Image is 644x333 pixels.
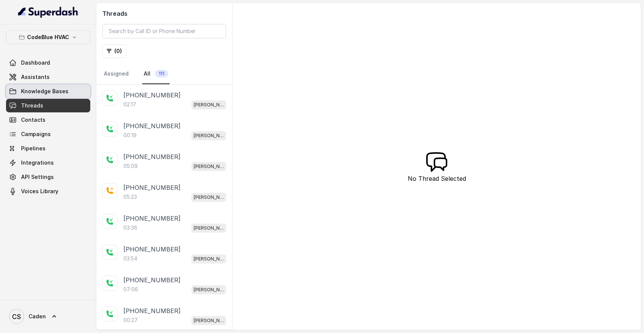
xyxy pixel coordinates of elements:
a: Knowledge Bases [6,85,90,98]
p: 05:09 [123,162,138,170]
p: [PERSON_NAME] [194,317,224,324]
span: Integrations [21,159,54,166]
span: Pipelines [21,145,46,152]
a: Threads [6,99,90,112]
span: Assistants [21,73,50,81]
p: [PHONE_NUMBER] [123,306,181,315]
p: [PHONE_NUMBER] [123,91,181,100]
p: [PHONE_NUMBER] [123,214,181,223]
a: Integrations [6,156,90,170]
a: Assigned [102,64,130,84]
span: Contacts [21,116,46,124]
p: [PHONE_NUMBER] [123,245,181,254]
span: Caden [29,313,46,320]
span: Threads [21,102,43,109]
span: Dashboard [21,59,50,67]
p: [PERSON_NAME] [194,163,224,170]
p: 05:23 [123,193,137,201]
span: Campaigns [21,130,51,138]
a: Pipelines [6,142,90,155]
p: 03:36 [123,224,137,232]
p: [PHONE_NUMBER] [123,121,181,130]
span: API Settings [21,173,54,181]
p: [PERSON_NAME] [194,101,224,109]
button: (0) [102,44,126,58]
p: No Thread Selected [408,174,466,183]
p: [PERSON_NAME] [194,255,224,263]
a: All111 [142,64,170,84]
p: 07:06 [123,286,138,293]
p: [PERSON_NAME] [194,132,224,139]
p: [PHONE_NUMBER] [123,183,181,192]
p: 00:27 [123,316,138,324]
button: CodeBlue HVAC [6,30,90,44]
nav: Tabs [102,64,226,84]
p: [PERSON_NAME] [194,286,224,294]
a: Assistants [6,70,90,84]
p: [PERSON_NAME] [194,194,224,201]
p: [PERSON_NAME] [194,224,224,232]
span: 111 [155,70,168,77]
text: CS [12,313,21,321]
a: Campaigns [6,127,90,141]
p: 00:19 [123,132,137,139]
img: light.svg [18,6,79,18]
p: [PHONE_NUMBER] [123,152,181,161]
p: 02:17 [123,101,136,108]
h2: Threads [102,9,226,18]
input: Search by Call ID or Phone Number [102,24,226,38]
p: CodeBlue HVAC [27,33,69,42]
a: Contacts [6,113,90,127]
p: [PHONE_NUMBER] [123,275,181,285]
span: Voices Library [21,188,58,195]
a: Voices Library [6,185,90,198]
p: 03:54 [123,255,137,262]
a: Caden [6,306,90,327]
span: Knowledge Bases [21,88,68,95]
a: Dashboard [6,56,90,70]
a: API Settings [6,170,90,184]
